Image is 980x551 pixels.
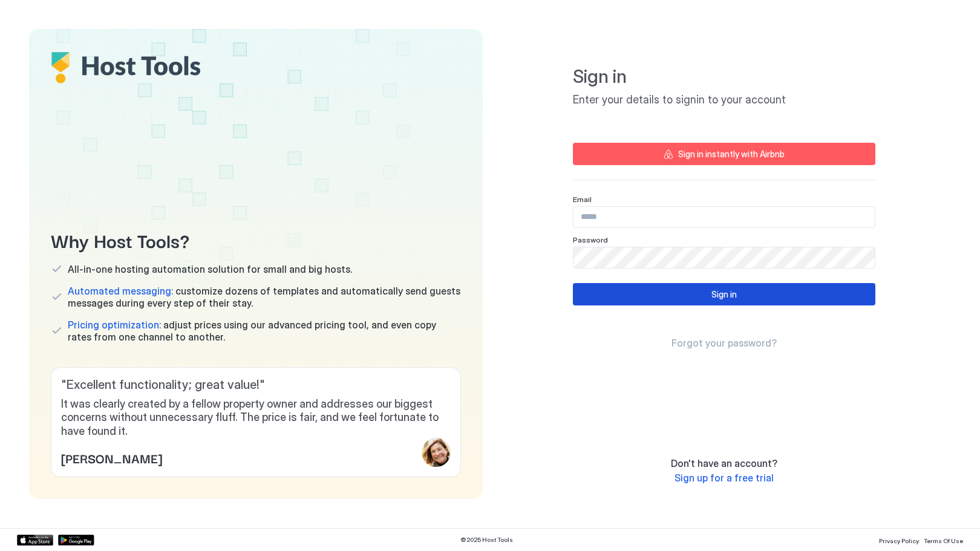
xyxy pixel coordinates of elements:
span: Terms Of Use [924,537,963,544]
button: Sign in [573,283,875,305]
button: Sign in instantly with Airbnb [573,143,875,165]
a: App Store [17,535,53,546]
span: Sign in [573,65,875,88]
span: Password [573,235,608,244]
span: Forgot your password? [671,337,777,349]
span: Enter your details to signin to your account [573,93,875,107]
span: [PERSON_NAME] [61,449,162,467]
span: Privacy Policy [879,537,919,544]
span: Why Host Tools? [51,226,461,253]
div: Sign in instantly with Airbnb [678,148,785,160]
span: Automated messaging: [68,285,173,297]
a: Forgot your password? [671,337,777,350]
span: Pricing optimization: [68,319,161,331]
input: Input Field [573,207,875,227]
div: profile [422,438,451,467]
input: Input Field [573,247,875,268]
span: It was clearly created by a fellow property owner and addresses our biggest concerns without unne... [61,397,451,439]
span: " Excellent functionality; great value! " [61,377,451,393]
div: Sign in [711,288,737,301]
a: Terms Of Use [924,533,963,546]
span: adjust prices using our advanced pricing tool, and even copy rates from one channel to another. [68,319,461,343]
span: Sign up for a free trial [675,472,774,484]
a: Sign up for a free trial [675,472,774,484]
span: Don't have an account? [671,457,777,469]
span: All-in-one hosting automation solution for small and big hosts. [68,263,352,275]
span: © 2025 Host Tools [460,536,513,544]
span: Email [573,195,592,204]
span: customize dozens of templates and automatically send guests messages during every step of their s... [68,285,461,309]
a: Privacy Policy [879,533,919,546]
a: Google Play Store [58,535,94,546]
